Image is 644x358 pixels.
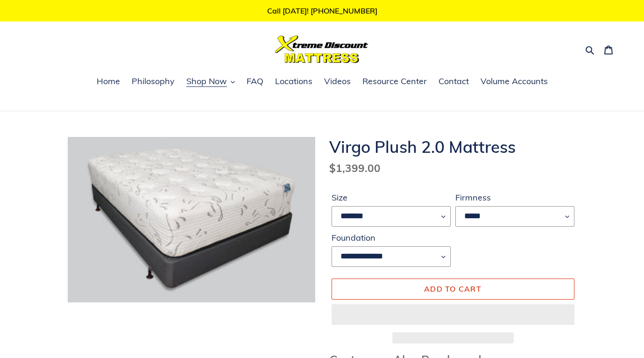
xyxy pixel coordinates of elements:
a: Contact [434,75,474,89]
span: Videos [324,76,351,87]
span: $1,399.00 [329,161,381,175]
a: Locations [270,75,317,89]
a: Resource Center [358,75,432,89]
span: Contact [439,76,469,87]
span: Shop Now [186,76,227,87]
label: Firmness [455,191,574,204]
a: Home [92,75,125,89]
img: virgo-plush-mattress [68,137,315,302]
span: Add to cart [424,284,481,294]
button: Add to cart [332,279,574,299]
span: Resource Center [362,76,427,87]
span: FAQ [247,76,263,87]
span: Philosophy [132,76,175,87]
img: Xtreme Discount Mattress [275,36,368,63]
label: Foundation [332,231,451,244]
span: Locations [275,76,312,87]
label: Size [332,191,451,204]
button: Shop Now [182,75,240,89]
span: Home [97,76,120,87]
a: FAQ [242,75,268,89]
span: Volume Accounts [481,76,548,87]
a: Videos [319,75,355,89]
h1: Virgo Plush 2.0 Mattress [329,137,577,157]
a: Volume Accounts [476,75,552,89]
a: Philosophy [127,75,179,89]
